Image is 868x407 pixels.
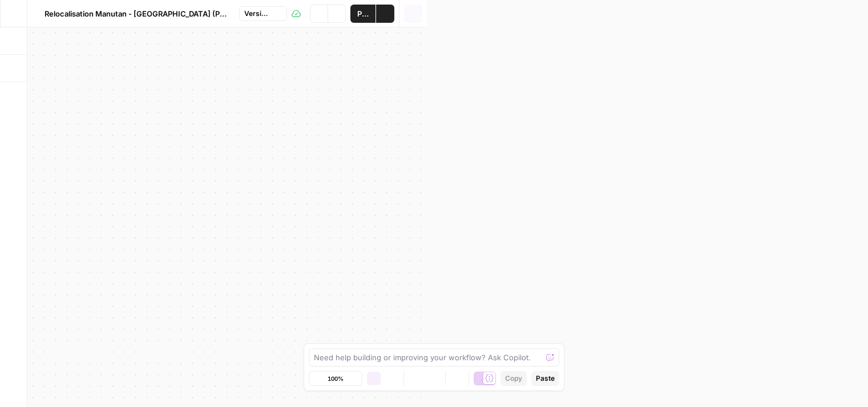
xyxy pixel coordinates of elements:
button: Relocalisation Manutan - [GEOGRAPHIC_DATA] (PL) - test [27,5,237,23]
span: Publish [357,8,369,19]
button: Publish [350,5,376,23]
button: Version 3 [239,6,287,21]
span: Relocalisation Manutan - [GEOGRAPHIC_DATA] (PL) - test [45,8,230,19]
span: Version 3 [244,9,272,19]
span: 100% [328,374,344,383]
